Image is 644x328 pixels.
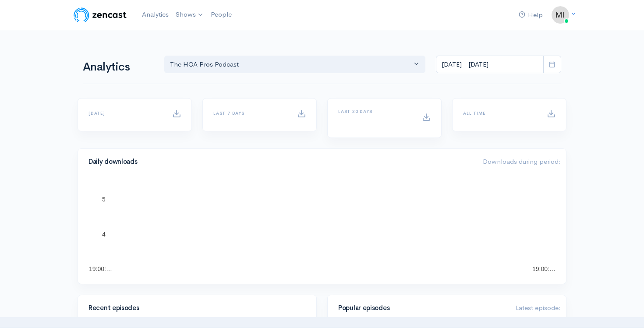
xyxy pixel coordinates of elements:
a: People [207,5,235,24]
span: Latest episode: [516,303,561,312]
h1: Analytics [83,61,154,74]
img: ZenCast Logo [72,6,128,24]
h4: Popular episodes [338,304,505,312]
div: The HOA Pros Podcast [170,60,412,70]
a: Shows [172,5,207,25]
text: 5 [102,196,106,203]
h4: Recent episodes [88,304,301,312]
input: analytics date range selector [436,56,544,74]
text: 19:00:… [89,265,112,272]
button: The HOA Pros Podcast [164,56,425,74]
h6: [DATE] [88,111,162,116]
svg: A chart. [88,186,556,273]
h6: All time [463,111,536,116]
a: Analytics [138,5,172,24]
h6: Last 30 days [338,109,411,114]
text: 19:00:… [532,265,556,272]
img: ... [552,6,569,24]
h4: Daily downloads [88,158,472,166]
span: Downloads during period: [483,157,561,166]
a: Help [515,6,546,25]
h6: Last 7 days [213,111,287,116]
text: 4 [102,231,106,238]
